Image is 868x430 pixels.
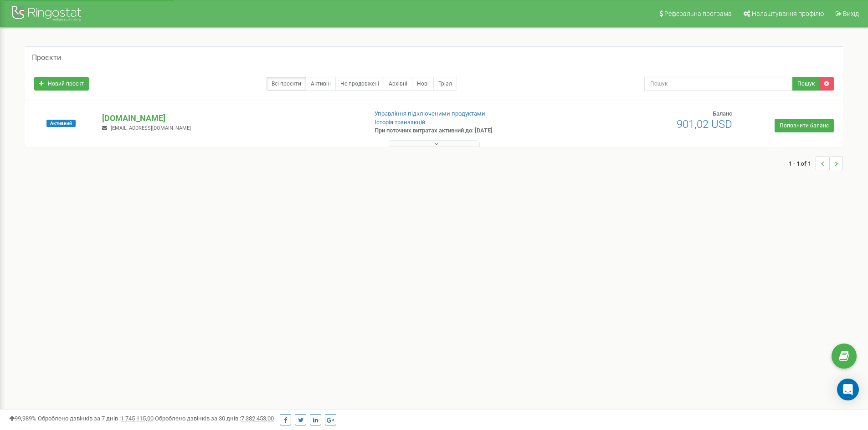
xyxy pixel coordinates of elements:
p: При поточних витратах активний до: [DATE] [375,126,564,135]
span: Баланс [713,110,732,117]
button: Пошук [792,77,820,91]
span: 99,989% [9,415,36,422]
a: Управління підключеними продуктами [375,110,485,117]
span: Вихід [843,10,859,17]
span: 901,02 USD [677,118,732,131]
a: Не продовжені [335,77,384,91]
span: Активний [46,120,76,127]
input: Пошук [644,77,793,91]
span: Налаштування профілю [752,10,824,17]
a: Історія транзакцій [375,119,426,126]
a: Архівні [384,77,412,91]
span: Оброблено дзвінків за 30 днів : [155,415,274,422]
u: 7 382 453,00 [241,415,274,422]
span: 1 - 1 of 1 [789,157,816,170]
span: [EMAIL_ADDRESS][DOMAIN_NAME] [111,125,191,131]
span: Оброблено дзвінків за 7 днів : [38,415,154,422]
a: Поповнити баланс [775,119,834,132]
a: Новий проєкт [34,77,89,91]
a: Нові [412,77,434,91]
span: Реферальна програма [664,10,732,17]
div: Open Intercom Messenger [837,379,859,400]
p: [DOMAIN_NAME] [102,112,360,124]
a: Тріал [433,77,457,91]
h5: Проєкти [32,54,61,62]
u: 1 745 115,00 [121,415,154,422]
a: Активні [306,77,336,91]
nav: ... [789,147,843,179]
a: Всі проєкти [267,77,306,91]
